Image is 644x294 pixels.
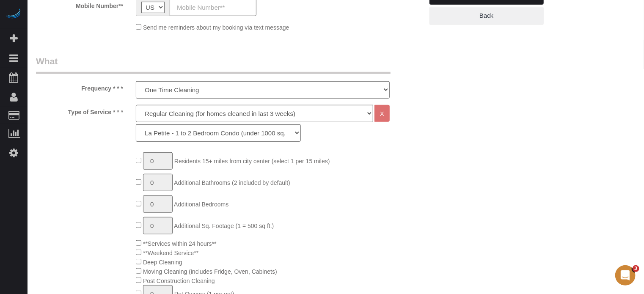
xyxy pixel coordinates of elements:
[30,105,129,116] label: Type of Service * * *
[174,223,274,229] span: Additional Sq. Footage (1 = 500 sq ft.)
[143,278,215,284] span: Post Construction Cleaning
[143,268,277,275] span: Moving Cleaning (includes Fridge, Oven, Cabinets)
[143,240,217,247] span: **Services within 24 hours**
[174,201,228,208] span: Additional Bedrooms
[174,158,330,165] span: Residents 15+ miles from city center (select 1 per 15 miles)
[30,81,129,93] label: Frequency * * *
[429,7,544,25] a: Back
[5,8,22,20] img: Automaid Logo
[36,55,391,74] legend: What
[633,265,639,272] span: 3
[143,259,182,266] span: Deep Cleaning
[143,24,289,31] span: Send me reminders about my booking via text message
[174,179,290,186] span: Additional Bathrooms (2 included by default)
[615,265,636,286] iframe: Intercom live chat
